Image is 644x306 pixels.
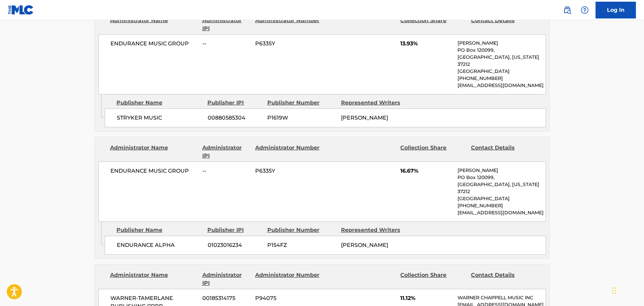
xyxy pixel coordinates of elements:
[457,75,545,82] p: [PHONE_NUMBER]
[400,271,466,287] div: Collection Share
[561,3,574,17] a: Public Search
[400,144,466,160] div: Collection Share
[457,47,545,54] p: PO Box 120099,
[612,280,616,301] div: Drag
[255,144,320,160] div: Administrator Number
[117,241,203,249] span: ENDURANCE ALPHA
[267,226,336,234] div: Publisher Number
[400,167,452,175] span: 16.67%
[202,294,250,302] span: 00185314175
[110,40,198,48] span: ENDURANCE MUSIC GROUP
[110,144,197,160] div: Administrator Name
[400,16,466,33] div: Collection Share
[110,16,197,33] div: Administrator Name
[341,242,388,248] span: [PERSON_NAME]
[255,271,320,287] div: Administrator Number
[578,3,591,17] div: Help
[457,174,545,181] p: PO Box 120099,
[581,6,589,14] img: help
[457,294,545,301] p: WARNER CHAPPELL MUSIC INC
[596,2,636,18] a: Log In
[563,6,571,14] img: search
[471,271,536,287] div: Contact Details
[255,40,320,48] span: P6335Y
[610,274,644,306] iframe: Chat Widget
[457,82,545,89] p: [EMAIL_ADDRESS][DOMAIN_NAME]
[267,99,336,107] div: Publisher Number
[202,271,250,287] div: Administrator IPI
[457,54,545,68] p: [GEOGRAPHIC_DATA], [US_STATE] 37212
[255,294,320,302] span: P94075
[457,209,545,216] p: [EMAIL_ADDRESS][DOMAIN_NAME]
[457,40,545,47] p: [PERSON_NAME]
[267,241,336,249] span: P154FZ
[202,144,250,160] div: Administrator IPI
[110,167,198,175] span: ENDURANCE MUSIC GROUP
[117,114,203,122] span: STRYKER MUSIC
[341,115,388,121] span: [PERSON_NAME]
[471,16,536,33] div: Contact Details
[457,167,545,174] p: [PERSON_NAME]
[457,68,545,75] p: [GEOGRAPHIC_DATA]
[471,144,536,160] div: Contact Details
[208,114,262,122] span: 00880585304
[207,99,262,107] div: Publisher IPI
[457,195,545,202] p: [GEOGRAPHIC_DATA]
[116,226,202,234] div: Publisher Name
[116,99,202,107] div: Publisher Name
[267,114,336,122] span: P1619W
[341,99,410,107] div: Represented Writers
[400,294,452,302] span: 11.12%
[202,167,250,175] span: --
[341,226,410,234] div: Represented Writers
[255,167,320,175] span: P6335Y
[202,40,250,48] span: --
[110,271,197,287] div: Administrator Name
[8,5,34,15] img: MLC Logo
[457,202,545,209] p: [PHONE_NUMBER]
[202,16,250,33] div: Administrator IPI
[400,40,452,48] span: 13.93%
[255,16,320,33] div: Administrator Number
[457,181,545,195] p: [GEOGRAPHIC_DATA], [US_STATE] 37212
[208,241,262,249] span: 01023016234
[207,226,262,234] div: Publisher IPI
